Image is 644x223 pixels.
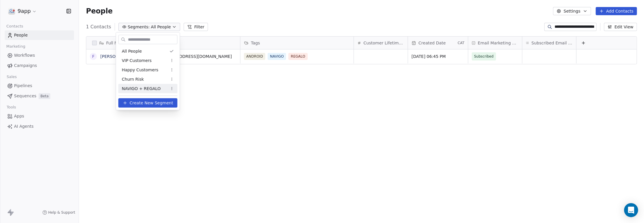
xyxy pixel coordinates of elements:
[130,100,173,106] span: Create New Segment
[122,86,161,92] span: NAVIGO + REGALO
[122,58,152,64] span: VIP Customers
[122,48,142,54] span: All People
[122,76,144,82] span: Churn Risk
[118,98,178,108] button: Create New Segment
[122,67,159,73] span: Happy Customers
[118,46,178,93] div: Suggestions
